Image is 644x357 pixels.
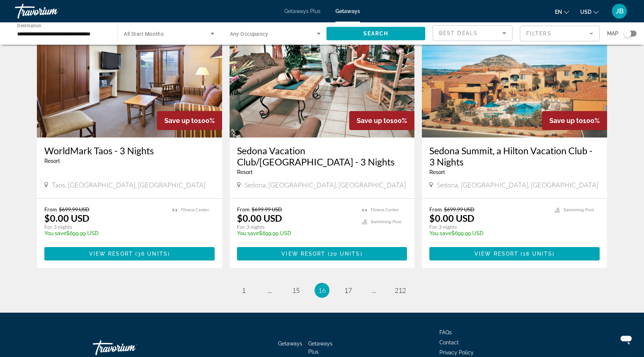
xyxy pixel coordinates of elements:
[237,247,407,260] button: View Resort(20 units)
[372,286,376,294] span: ...
[237,145,407,167] a: Sedona Vacation Club/[GEOGRAPHIC_DATA] - 3 Nights
[237,206,250,212] span: From
[549,117,583,124] span: Save up to
[422,18,607,138] img: 4038E01X.jpg
[230,31,268,37] span: Any Occupancy
[439,29,506,38] mat-select: Sort by
[44,224,165,230] p: For 3 nights
[59,206,89,212] span: $699.99 USD
[325,251,362,257] span: ( )
[237,212,282,224] p: $0.00 USD
[429,230,451,236] span: You save
[357,117,390,124] span: Save up to
[44,247,215,260] button: View Resort(36 units)
[607,28,618,39] span: Map
[164,117,198,124] span: Save up to
[308,341,332,355] a: Getaways Plus
[610,3,629,19] button: User Menu
[252,206,282,212] span: $699.99 USD
[563,208,594,212] span: Swimming Pool
[281,251,325,257] span: View Resort
[133,251,170,257] span: ( )
[580,9,591,15] span: USD
[244,181,406,189] span: Sedona, [GEOGRAPHIC_DATA], [GEOGRAPHIC_DATA]
[44,158,60,164] span: Resort
[242,286,246,294] span: 1
[237,224,355,230] p: For 3 nights
[335,8,360,14] a: Getaways
[474,251,518,257] span: View Resort
[15,1,89,21] a: Travorium
[439,329,452,335] a: FAQs
[439,350,474,356] a: Privacy Policy
[44,206,57,212] span: From
[429,247,600,260] button: View Resort(18 units)
[44,230,165,236] p: $699.99 USD
[278,341,302,347] a: Getaways
[349,111,414,130] div: 100%
[542,111,607,130] div: 100%
[429,169,445,175] span: Resort
[363,31,389,37] span: Search
[437,181,598,189] span: Sedona, [GEOGRAPHIC_DATA], [GEOGRAPHIC_DATA]
[429,145,600,167] a: Sedona Summit, a Hilton Vacation Club - 3 Nights
[89,251,133,257] span: View Resort
[284,8,321,14] a: Getaways Plus
[44,212,89,224] p: $0.00 USD
[181,208,209,212] span: Fitness Center
[439,30,478,36] span: Best Deals
[44,230,66,236] span: You save
[138,251,168,257] span: 36 units
[518,251,555,257] span: ( )
[555,6,569,17] button: Change language
[230,18,415,138] img: 2026I01X.jpg
[614,327,638,351] iframe: Кнопка запуска окна обмена сообщениями
[429,206,442,212] span: From
[157,111,222,130] div: 100%
[44,145,215,156] a: WorldMark Taos - 3 Nights
[318,286,326,294] span: 16
[371,208,399,212] span: Fitness Center
[237,230,259,236] span: You save
[268,286,272,294] span: ...
[523,251,552,257] span: 18 units
[37,283,607,298] nav: Pagination
[344,286,352,294] span: 17
[52,181,205,189] span: Taos, [GEOGRAPHIC_DATA], [GEOGRAPHIC_DATA]
[444,206,474,212] span: $699.99 USD
[124,31,164,37] span: All Start Months
[17,23,41,28] span: Destination
[580,6,599,17] button: Change currency
[520,25,600,42] button: Filter
[292,286,300,294] span: 15
[37,18,222,138] img: A412I01X.jpg
[237,169,253,175] span: Resort
[237,230,355,236] p: $699.99 USD
[439,339,459,345] a: Contact
[429,224,547,230] p: For 3 nights
[330,251,360,257] span: 20 units
[616,7,624,15] span: JB
[395,286,406,294] span: 212
[326,27,425,40] button: Search
[371,219,401,224] span: Swimming Pool
[429,230,547,236] p: $699.99 USD
[555,9,562,15] span: en
[429,212,474,224] p: $0.00 USD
